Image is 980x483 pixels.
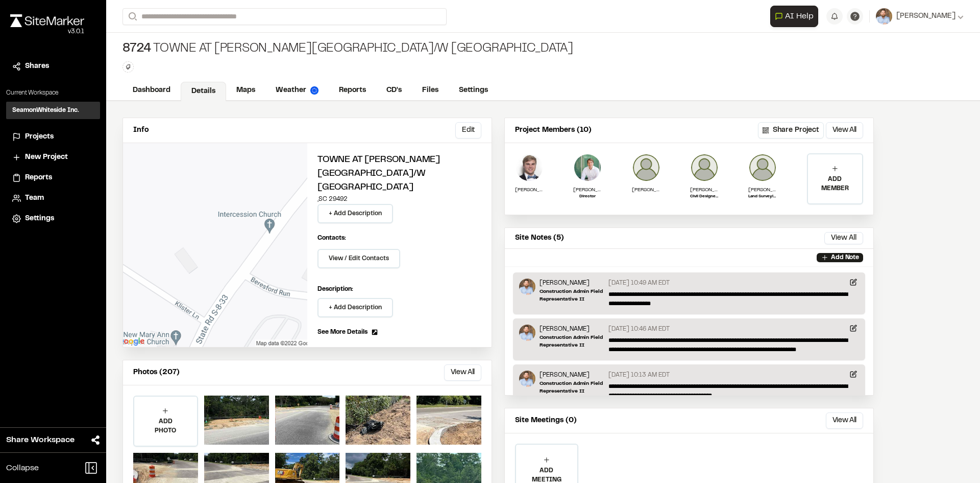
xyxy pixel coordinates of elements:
a: Reports [329,81,376,100]
span: 8724 [122,41,151,57]
img: Shawn Simons [519,371,535,387]
img: Spencer Plowden [632,153,660,182]
p: Site Meetings (0) [515,415,577,426]
button: View All [826,122,863,139]
p: [PERSON_NAME] [690,186,719,194]
img: Mike Schmieder, PLS [748,153,777,182]
p: [DATE] 10:13 AM EDT [608,371,670,380]
span: Projects [25,131,54,143]
img: Shawn Simons [519,279,535,295]
img: William O'Neal [573,153,602,182]
button: View All [826,412,863,429]
p: [DATE] 10:46 AM EDT [608,325,670,334]
p: [PERSON_NAME] [540,279,604,288]
a: Details [181,82,226,101]
p: Description: [317,285,481,294]
img: rebrand.png [10,14,84,27]
button: Edit [455,122,481,139]
a: Projects [12,131,94,143]
span: AI Help [785,10,814,22]
div: Oh geez...please don't... [10,27,84,36]
button: Search [122,8,141,25]
h2: Towne at [PERSON_NAME][GEOGRAPHIC_DATA]/W [GEOGRAPHIC_DATA] [317,153,481,195]
p: Construction Admin Field Representative II [540,334,604,349]
span: New Project [25,152,68,163]
p: Construction Admin Field Representative II [540,380,604,395]
p: [PERSON_NAME] [573,186,602,194]
button: Share Project [758,122,824,139]
p: Current Workspace [6,88,100,98]
button: + Add Description [317,204,393,223]
p: [PERSON_NAME] [632,186,660,194]
a: Dashboard [122,81,181,100]
button: Open AI Assistant [770,6,818,27]
img: Shawn Simons [519,325,535,341]
p: Site Notes (5) [515,233,564,244]
button: View All [824,232,863,244]
span: [PERSON_NAME] [896,11,955,22]
button: + Add Description [317,298,393,317]
div: Towne at [PERSON_NAME][GEOGRAPHIC_DATA]/W [GEOGRAPHIC_DATA] [122,41,573,57]
button: [PERSON_NAME] [876,8,964,25]
p: Project Members (10) [515,125,592,136]
button: Edit Tags [122,61,134,73]
a: Team [12,193,94,204]
a: CD's [376,81,412,100]
a: Reports [12,172,94,183]
p: [PERSON_NAME], PLS [748,186,777,194]
p: [DATE] 10:49 AM EDT [608,279,670,288]
img: Michael Bevacqua [690,153,719,182]
p: [PERSON_NAME] [540,325,604,334]
h3: SeamonWhiteside Inc. [12,106,79,115]
span: Shares [25,61,49,72]
p: Photos (207) [133,367,180,378]
span: Collapse [6,462,39,474]
a: Settings [12,213,94,224]
p: [PERSON_NAME] [515,186,544,194]
p: ADD MEMBER [808,175,862,193]
span: Settings [25,213,54,224]
span: Share Workspace [6,434,75,446]
img: precipai.png [310,86,318,95]
p: Contacts: [317,234,346,243]
p: Add Note [831,253,859,262]
button: View All [444,364,481,381]
p: [PERSON_NAME] [540,371,604,380]
a: Files [412,81,449,100]
img: Robert Jeter [515,153,544,182]
a: Shares [12,61,94,72]
span: Reports [25,172,52,183]
span: See More Details [317,328,367,337]
p: Director [573,194,602,200]
p: Construction Admin Field Representative II [540,288,604,303]
button: View / Edit Contacts [317,249,400,268]
img: User [876,8,892,25]
p: Info [133,125,149,136]
div: Open AI Assistant [770,6,822,27]
span: Team [25,193,44,204]
p: , SC 29492 [317,195,481,204]
p: Civil Designer 1 [690,194,719,200]
a: Weather [265,81,329,100]
p: Land Surveying Team Leader [748,194,777,200]
a: New Project [12,152,94,163]
p: ADD PHOTO [134,417,197,435]
a: Settings [449,81,498,100]
a: Maps [226,81,265,100]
